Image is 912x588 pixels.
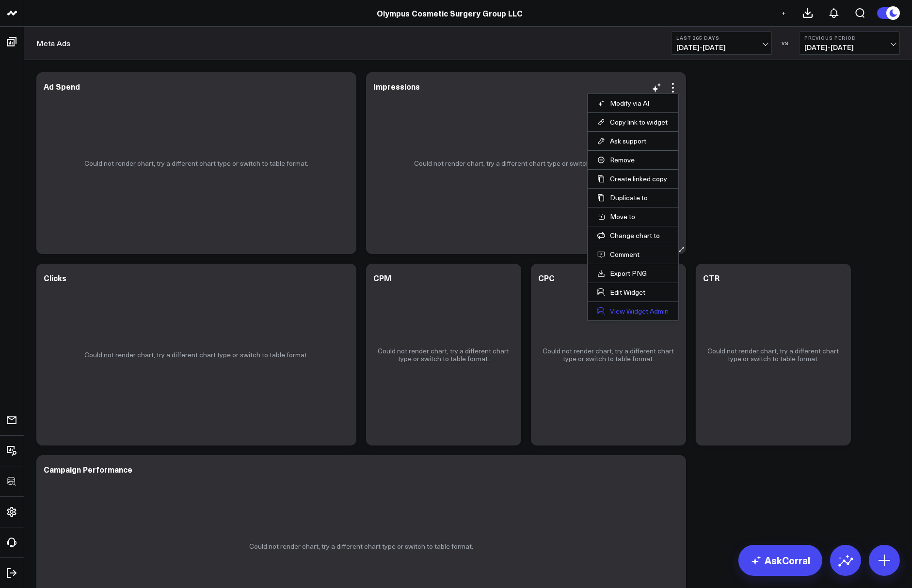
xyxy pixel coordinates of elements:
p: Could not render chart, try a different chart type or switch to table format. [541,347,676,363]
a: Meta Ads [36,38,70,48]
div: VS [777,40,794,46]
button: Last 365 Days[DATE]-[DATE] [671,32,772,55]
div: Clicks [44,272,66,283]
b: Previous Period [804,35,895,41]
button: Remove [597,156,669,164]
button: Change chart to [597,231,669,240]
button: Previous Period[DATE]-[DATE] [799,32,900,55]
a: AskCorral [738,545,822,576]
button: + [778,7,790,19]
button: Move to [597,212,669,221]
a: View Widget Admin [597,307,669,316]
div: CPC [538,272,555,283]
p: Could not render chart, try a different chart type or switch to table format. [249,542,473,550]
div: Ad Spend [44,81,80,92]
div: CPM [373,272,392,283]
button: Create linked copy [597,175,669,183]
span: + [782,10,786,16]
p: Could not render chart, try a different chart type or switch to table format. [84,159,308,167]
span: [DATE] - [DATE] [804,44,895,51]
div: CTR [703,272,720,283]
button: Comment [597,250,669,259]
p: Could not render chart, try a different chart type or switch to table format. [376,347,512,363]
p: Could not render chart, try a different chart type or switch to table format. [705,347,841,363]
p: Could not render chart, try a different chart type or switch to table format. [414,159,638,167]
p: Could not render chart, try a different chart type or switch to table format. [84,351,308,359]
a: Export PNG [597,269,669,278]
button: Edit Widget [597,288,669,297]
button: Ask support [597,137,669,145]
div: Campaign Performance [44,464,132,475]
div: Impressions [373,81,420,92]
a: Olympus Cosmetic Surgery Group LLC [377,8,523,18]
button: Duplicate to [597,193,669,202]
b: Last 365 Days [676,35,767,41]
button: Modify via AI [597,99,669,108]
button: Copy link to widget [597,118,669,127]
span: [DATE] - [DATE] [676,44,767,51]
